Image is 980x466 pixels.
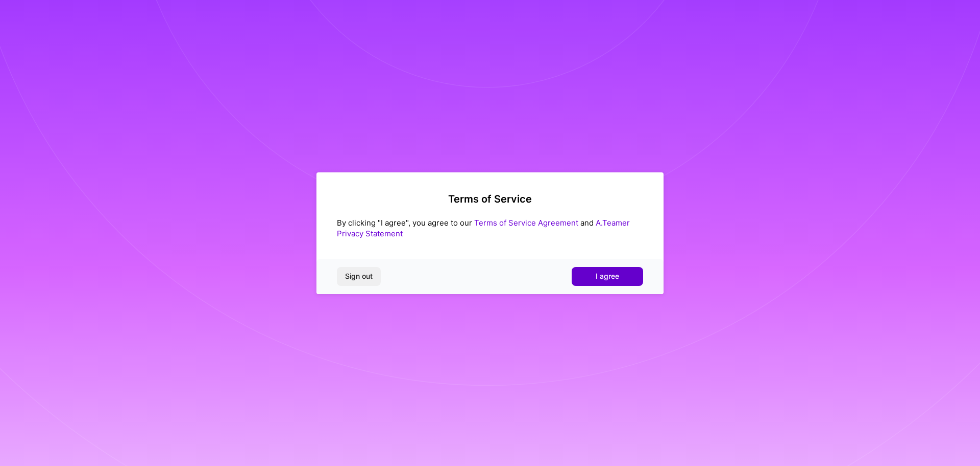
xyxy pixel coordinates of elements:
span: Sign out [345,271,373,281]
span: I agree [596,271,619,281]
button: I agree [572,267,643,285]
div: By clicking "I agree", you agree to our and [337,217,643,239]
a: Terms of Service Agreement [474,218,578,228]
button: Sign out [337,267,381,285]
h2: Terms of Service [337,193,643,205]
